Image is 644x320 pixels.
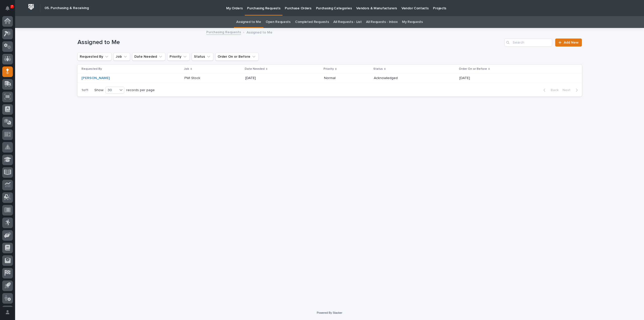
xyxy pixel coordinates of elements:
[206,29,241,35] a: Purchasing Requests
[324,76,366,80] p: Normal
[94,88,103,92] p: Show
[45,6,89,10] h2: 05. Purchasing & Receiving
[366,16,397,28] a: All Requests - Inbox
[564,41,579,44] span: Add New
[82,76,110,80] a: [PERSON_NAME]
[82,66,102,72] p: Requested By
[167,53,190,61] button: Priority
[11,5,13,8] p: 7
[295,16,329,28] a: Completed Requests
[333,16,361,28] a: All Requests - List
[126,88,155,92] p: records per page
[317,311,342,314] a: Powered By Stacker
[113,53,130,61] button: Job
[560,88,582,92] button: Next
[184,66,189,72] p: Job
[245,66,265,72] p: Date Needed
[77,84,92,96] p: 1 of 1
[77,53,111,61] button: Requested By
[6,6,13,14] div: Notifications7
[459,75,471,80] p: [DATE]
[2,3,13,14] button: Notifications
[247,29,272,35] p: Assigned to Me
[548,88,558,92] span: Back
[459,66,487,72] p: Order On or Before
[562,88,574,92] span: Next
[215,53,259,61] button: Order On or Before
[402,16,423,28] a: My Requests
[77,39,503,46] h1: Assigned to Me
[106,88,118,93] div: 30
[266,16,291,28] a: Open Requests
[77,74,582,83] tr: [PERSON_NAME] PWI StockPWI Stock [DATE]NormalAcknowledged[DATE][DATE]
[132,53,165,61] button: Date Needed
[324,66,334,72] p: Priority
[504,39,552,47] input: Search
[184,75,201,80] p: PWI Stock
[374,76,416,80] p: Acknowledged
[245,76,287,80] p: [DATE]
[373,66,383,72] p: Status
[236,16,261,28] a: Assigned to Me
[26,2,36,12] img: Workspace Logo
[539,88,560,92] button: Back
[555,39,582,47] a: Add New
[192,53,213,61] button: Status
